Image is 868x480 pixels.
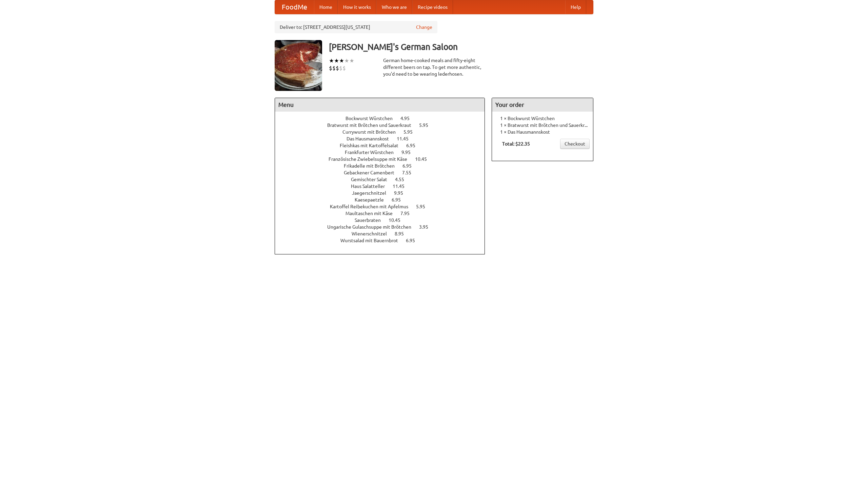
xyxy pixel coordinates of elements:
a: Kaesepaetzle 6.95 [355,197,413,203]
span: 9.95 [401,150,417,155]
a: Das Hausmannskost 11.45 [347,136,421,141]
span: 4.55 [395,177,411,182]
h4: Menu [275,98,485,112]
b: Total: $22.35 [502,141,530,147]
a: Maultaschen mit Käse 7.95 [346,211,422,216]
a: Wurstsalad mit Bauernbrot 6.95 [340,238,428,243]
a: Gebackener Camenbert 7.55 [344,170,424,175]
li: $ [339,64,342,72]
a: FoodMe [275,0,314,14]
a: Frikadelle mit Brötchen 6.95 [344,163,424,169]
span: Kartoffel Reibekuchen mit Apfelmus [330,204,415,209]
a: Wienerschnitzel 8.95 [352,231,416,236]
li: ★ [334,57,339,64]
span: Sauerbraten [355,217,388,223]
span: Frikadelle mit Brötchen [344,163,401,169]
div: Deliver to: [STREET_ADDRESS][US_STATE] [275,21,437,33]
span: 6.95 [406,238,422,243]
span: Frankfurter Würstchen [345,150,400,155]
a: Frankfurter Würstchen 9.95 [345,150,423,155]
span: Haus Salatteller [351,184,392,189]
a: Gemischter Salat 4.55 [351,177,417,182]
a: Fleishkas mit Kartoffelsalat 6.95 [340,143,428,148]
li: ★ [329,57,334,64]
li: $ [332,64,336,72]
span: 7.95 [400,211,416,216]
span: 8.95 [395,231,411,236]
a: Sauerbraten 10.45 [355,217,413,223]
span: Französische Zwiebelsuppe mit Käse [329,156,414,162]
span: 7.55 [402,170,418,175]
a: Currywurst mit Brötchen 5.95 [342,129,425,135]
span: 5.95 [419,122,435,128]
li: 1 × Bratwurst mit Brötchen und Sauerkraut [495,122,590,129]
span: Ungarische Gulaschsuppe mit Brötchen [327,224,418,230]
li: ★ [344,57,349,64]
li: $ [336,64,339,72]
a: How it works [338,0,376,14]
a: Home [314,0,338,14]
span: 10.45 [389,217,407,223]
li: ★ [349,57,354,64]
a: Recipe videos [412,0,453,14]
span: 3.95 [419,224,435,230]
span: 11.45 [397,136,415,141]
span: Wienerschnitzel [352,231,394,236]
span: 11.45 [393,184,411,189]
span: 10.45 [415,156,434,162]
span: 6.95 [406,143,422,148]
li: $ [342,64,346,72]
li: 1 × Das Hausmannskost [495,129,590,135]
li: 1 × Bockwurst Würstchen [495,115,590,122]
span: Gemischter Salat [351,177,394,182]
span: Das Hausmannskost [347,136,396,141]
a: Kartoffel Reibekuchen mit Apfelmus 5.95 [330,204,438,209]
span: 4.95 [400,116,416,121]
h4: Your order [492,98,593,112]
a: Französische Zwiebelsuppe mit Käse 10.45 [329,156,439,162]
a: Change [416,24,432,31]
a: Haus Salatteller 11.45 [351,184,417,189]
a: Bockwurst Würstchen 4.95 [346,116,422,121]
span: 5.95 [416,204,432,209]
a: Ungarische Gulaschsuppe mit Brötchen 3.95 [327,224,441,230]
span: Wurstsalad mit Bauernbrot [340,238,405,243]
a: Help [565,0,586,14]
span: Fleishkas mit Kartoffelsalat [340,143,405,148]
span: Bratwurst mit Brötchen und Sauerkraut [327,122,418,128]
a: Jaegerschnitzel 9.95 [352,190,416,196]
span: Gebackener Camenbert [344,170,401,175]
a: Who we are [376,0,412,14]
span: Kaesepaetzle [355,197,391,203]
span: Maultaschen mit Käse [346,211,399,216]
span: 6.95 [392,197,408,203]
span: Jaegerschnitzel [352,190,393,196]
li: $ [329,64,332,72]
span: 5.95 [403,129,419,135]
span: Currywurst mit Brötchen [342,129,402,135]
li: ★ [339,57,344,64]
a: Bratwurst mit Brötchen und Sauerkraut 5.95 [327,122,441,128]
span: 6.95 [402,163,418,169]
div: German home-cooked meals and fifty-eight different beers on tap. To get more authentic, you'd nee... [383,57,485,77]
h3: [PERSON_NAME]'s German Saloon [329,40,593,54]
a: Checkout [560,139,590,149]
span: Bockwurst Würstchen [346,116,399,121]
img: angular.jpg [275,40,322,91]
span: 9.95 [394,190,410,196]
